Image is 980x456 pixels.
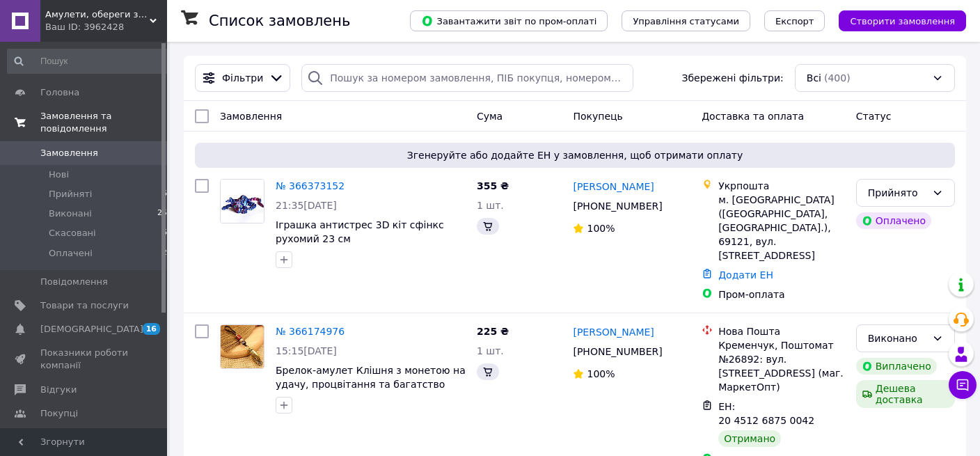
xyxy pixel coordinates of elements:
[718,269,773,281] a: Додати ЕН
[718,288,845,301] div: Пром-оплата
[49,168,69,181] span: Нові
[221,325,264,368] img: Фото товару
[220,111,282,122] span: Замовлення
[949,371,977,399] button: Чат з покупцем
[587,368,615,379] span: 100%
[276,365,466,390] a: Брелок-амулет Клішня з монетою на удачу, процвітання та багатство
[573,111,622,122] span: Покупець
[856,358,937,375] div: Виплачено
[718,401,814,426] span: ЕН: 20 4512 6875 0042
[477,111,503,122] span: Cума
[40,384,77,396] span: Відгуки
[856,212,931,229] div: Оплачено
[570,342,665,361] div: [PHONE_NUMBER]
[276,180,345,191] a: № 366373152
[45,21,167,33] div: Ваш ID: 3962428
[477,326,509,337] span: 225 ₴
[570,196,665,216] div: [PHONE_NUMBER]
[276,345,337,356] span: 15:15[DATE]
[587,223,615,234] span: 100%
[40,347,129,372] span: Показники роботи компанії
[40,407,78,420] span: Покупці
[573,325,654,339] a: [PERSON_NAME]
[40,323,143,336] span: [DEMOGRAPHIC_DATA]
[702,111,804,122] span: Доставка та оплата
[276,219,444,244] a: Іграшка антистрес 3D кіт сфінкс рухомий 23 см
[718,430,781,447] div: Отримано
[868,331,926,346] div: Виконано
[477,200,504,211] span: 1 шт.
[276,326,345,337] a: № 366174976
[222,71,263,85] span: Фільтри
[825,15,966,26] a: Створити замовлення
[622,10,750,31] button: Управління статусами
[143,323,160,335] span: 16
[856,380,955,408] div: Дешева доставка
[40,276,108,288] span: Повідомлення
[824,72,851,84] span: (400)
[807,71,821,85] span: Всі
[40,147,98,159] span: Замовлення
[477,345,504,356] span: 1 шт.
[221,180,264,223] img: Фото товару
[220,324,264,369] a: Фото товару
[209,13,350,29] h1: Список замовлень
[718,324,845,338] div: Нова Пошта
[157,207,172,220] span: 255
[764,10,825,31] button: Експорт
[633,16,739,26] span: Управління статусами
[220,179,264,223] a: Фото товару
[573,180,654,194] a: [PERSON_NAME]
[681,71,783,85] span: Збережені фільтри:
[40,86,79,99] span: Головна
[718,193,845,262] div: м. [GEOGRAPHIC_DATA] ([GEOGRAPHIC_DATA], [GEOGRAPHIC_DATA].), 69121, вул. [STREET_ADDRESS]
[49,227,96,239] span: Скасовані
[477,180,509,191] span: 355 ₴
[856,111,892,122] span: Статус
[410,10,608,31] button: Завантажити звіт по пром-оплаті
[45,8,150,21] span: Амулети, обереги з каміння
[49,207,92,220] span: Виконані
[718,179,845,193] div: Укрпошта
[868,185,926,201] div: Прийнято
[49,247,93,260] span: Оплачені
[775,16,814,26] span: Експорт
[718,338,845,394] div: Кременчук, Поштомат №26892: вул. [STREET_ADDRESS] (маг. МаркетОпт)
[301,64,633,92] input: Пошук за номером замовлення, ПІБ покупця, номером телефону, Email, номером накладної
[850,16,955,26] span: Створити замовлення
[7,49,173,74] input: Пошук
[421,15,596,27] span: Завантажити звіт по пром-оплаті
[276,200,337,211] span: 21:35[DATE]
[200,148,949,162] span: Згенеруйте або додайте ЕН у замовлення, щоб отримати оплату
[839,10,966,31] button: Створити замовлення
[49,188,92,201] span: Прийняті
[40,299,129,312] span: Товари та послуги
[40,110,167,135] span: Замовлення та повідомлення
